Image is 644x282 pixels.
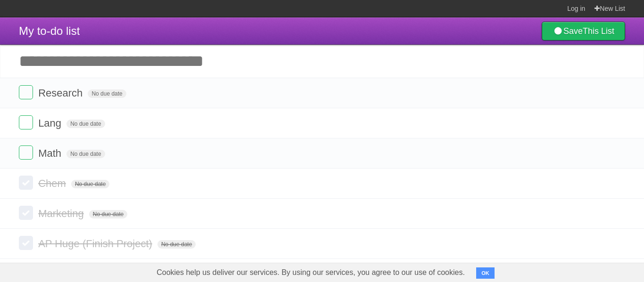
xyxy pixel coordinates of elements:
label: Done [19,176,33,190]
button: OK [476,267,495,279]
span: Marketing [38,208,86,219]
span: Lang [38,117,64,129]
span: AP Huge (Finish Project) [38,238,155,250]
span: No due date [89,210,127,218]
span: No due date [66,150,105,158]
span: No due date [71,180,109,188]
label: Done [19,206,33,220]
label: Done [19,115,33,129]
span: My to-do list [19,24,80,37]
span: No due date [88,89,126,98]
label: Done [19,145,33,160]
a: SaveThis List [542,22,625,40]
label: Done [19,85,33,99]
span: No due date [66,120,105,128]
span: No due date [157,240,196,249]
span: Chem [38,177,68,189]
span: Research [38,87,85,99]
span: Cookies help us deliver our services. By using our services, you agree to our use of cookies. [147,263,474,282]
b: This List [583,26,614,36]
label: Done [19,236,33,250]
span: Math [38,147,64,159]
